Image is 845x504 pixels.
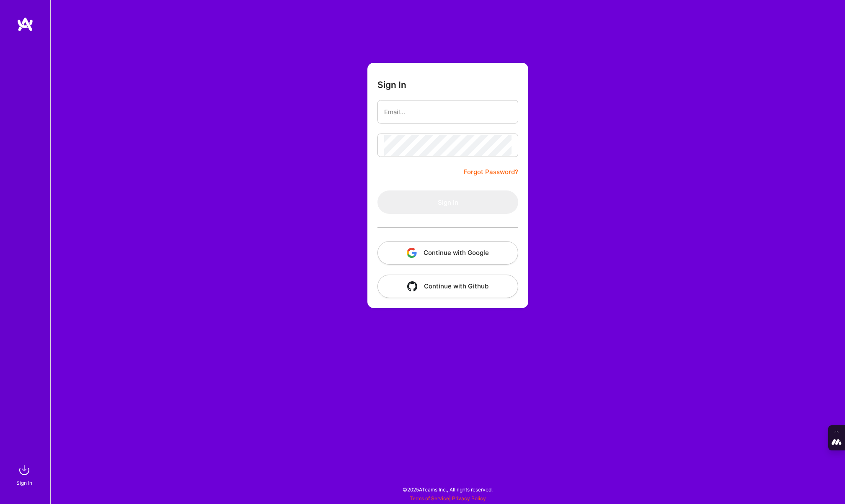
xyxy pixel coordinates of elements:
div: © 2025 ATeams Inc., All rights reserved. [50,479,845,500]
button: Sign In [377,190,518,214]
h3: Sign In [377,80,406,90]
a: Privacy Policy [452,495,486,501]
a: Forgot Password? [464,167,518,177]
button: Continue with Google [377,241,518,265]
a: sign inSign In [18,462,33,487]
img: icon [407,248,417,258]
img: logo [17,17,34,32]
span: | [410,495,486,501]
a: Terms of Service [410,495,449,501]
img: icon [407,281,417,291]
button: Continue with Github [377,275,518,298]
img: sign in [16,462,33,478]
div: Sign In [16,478,32,487]
input: Email... [384,101,512,123]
